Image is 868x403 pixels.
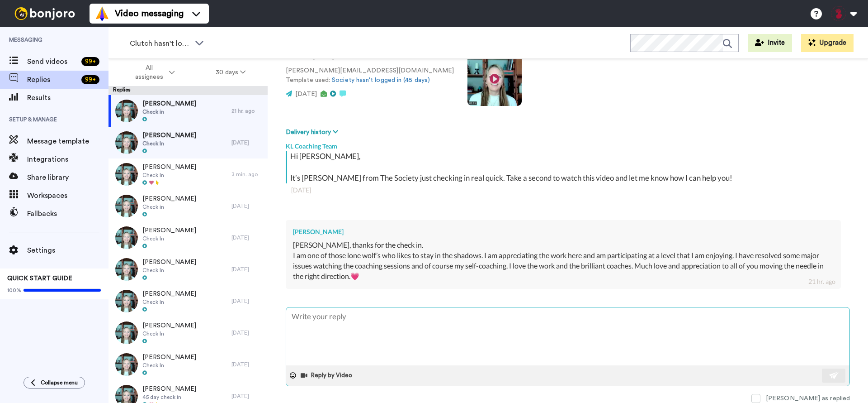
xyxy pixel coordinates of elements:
[115,258,138,281] img: e397a241-5c13-4594-aa59-af20c4467975-thumb.jpg
[7,287,21,294] span: 100%
[108,254,268,285] a: [PERSON_NAME]Check In[DATE]
[231,234,263,241] div: [DATE]
[293,240,834,250] div: [PERSON_NAME], thanks for the check in.
[286,137,850,151] div: KL Coaching Team
[27,172,108,183] span: Share library
[231,297,263,305] div: [DATE]
[27,56,78,67] span: Send videos
[142,235,196,242] span: Check In
[231,139,263,146] div: [DATE]
[286,66,454,85] p: [PERSON_NAME][EMAIL_ADDRESS][DOMAIN_NAME] Template used:
[108,95,268,127] a: [PERSON_NAME]Check in21 hr. ago
[142,163,196,172] span: [PERSON_NAME]
[95,6,109,21] img: vm-color.svg
[27,154,108,165] span: Integrations
[766,394,850,403] div: [PERSON_NAME] as replied
[231,329,263,336] div: [DATE]
[131,63,167,82] span: All assignees
[24,377,85,389] button: Collapse menu
[142,362,196,369] span: Check In
[142,226,196,235] span: [PERSON_NAME]
[130,38,190,49] span: Clutch hasn't logged in (45 days)
[142,289,196,298] span: [PERSON_NAME]
[27,190,108,201] span: Workspaces
[108,158,268,190] a: [PERSON_NAME]Check In3 min. ago
[115,131,138,154] img: e397a241-5c13-4594-aa59-af20c4467975-thumb.jpg
[115,7,184,20] span: Video messaging
[142,353,196,362] span: [PERSON_NAME]
[7,275,72,282] span: QUICK START GUIDE
[27,245,108,256] span: Settings
[142,99,196,108] span: [PERSON_NAME]
[142,267,196,274] span: Check In
[829,372,839,379] img: send-white.svg
[332,77,430,83] a: Society hasn't logged in (45 days)
[142,298,196,306] span: Check In
[142,203,196,211] span: Check in
[291,186,844,195] div: [DATE]
[286,127,341,137] button: Delivery history
[142,172,196,179] span: Check In
[295,91,317,97] span: [DATE]
[108,190,268,222] a: [PERSON_NAME]Check in[DATE]
[231,266,263,273] div: [DATE]
[142,108,196,115] span: Check in
[808,277,835,286] div: 21 hr. ago
[108,349,268,380] a: [PERSON_NAME]Check In[DATE]
[142,321,196,330] span: [PERSON_NAME]
[231,361,263,368] div: [DATE]
[115,100,138,122] img: 82b2179b-994a-4e4c-996c-5135cfb89c97-thumb.jpg
[115,226,138,249] img: e397a241-5c13-4594-aa59-af20c4467975-thumb.jpg
[108,86,268,95] div: Replies
[142,384,196,393] span: [PERSON_NAME]
[108,127,268,158] a: [PERSON_NAME]Check In[DATE]
[115,290,138,312] img: e397a241-5c13-4594-aa59-af20c4467975-thumb.jpg
[748,34,792,52] button: Invite
[108,317,268,349] a: [PERSON_NAME]Check In[DATE]
[142,140,196,147] span: Check In
[41,379,78,386] span: Collapse menu
[142,131,196,140] span: [PERSON_NAME]
[115,195,138,217] img: 82b2179b-994a-4e4c-996c-5135cfb89c97-thumb.jpg
[110,60,195,85] button: All assignees
[195,64,266,81] button: 30 days
[81,75,99,84] div: 99 +
[27,74,78,85] span: Replies
[115,163,138,186] img: e397a241-5c13-4594-aa59-af20c4467975-thumb.jpg
[27,136,108,147] span: Message template
[108,285,268,317] a: [PERSON_NAME]Check In[DATE]
[11,7,79,20] img: bj-logo-header-white.svg
[27,92,108,103] span: Results
[231,107,263,115] div: 21 hr. ago
[293,250,834,282] div: I am one of those lone wolf’s who likes to stay in the shadows. I am appreciating the work here a...
[231,202,263,210] div: [DATE]
[115,353,138,376] img: e397a241-5c13-4594-aa59-af20c4467975-thumb.jpg
[142,258,196,267] span: [PERSON_NAME]
[81,57,99,66] div: 99 +
[115,321,138,344] img: e397a241-5c13-4594-aa59-af20c4467975-thumb.jpg
[300,369,355,382] button: Reply by Video
[27,208,108,219] span: Fallbacks
[231,393,263,400] div: [DATE]
[108,222,268,254] a: [PERSON_NAME]Check In[DATE]
[142,393,196,401] span: 45 day check in
[293,227,834,236] div: [PERSON_NAME]
[801,34,854,52] button: Upgrade
[290,151,848,183] div: Hi [PERSON_NAME], It’s [PERSON_NAME] from The Society just checking in real quick. Take a second ...
[142,194,196,203] span: [PERSON_NAME]
[231,171,263,178] div: 3 min. ago
[142,330,196,337] span: Check In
